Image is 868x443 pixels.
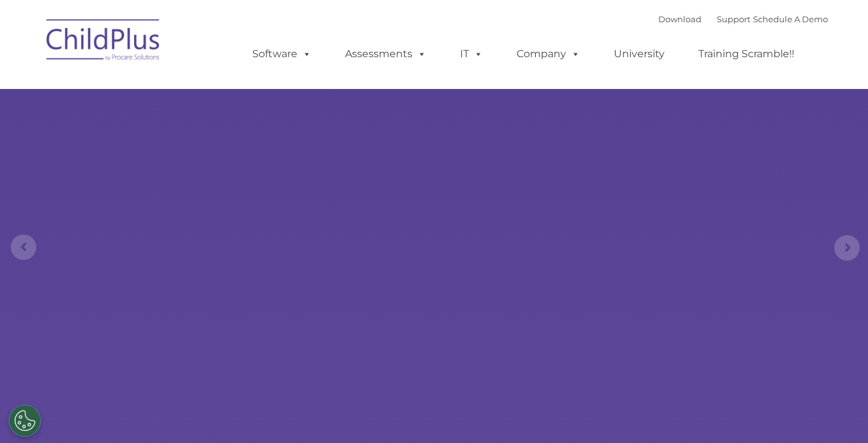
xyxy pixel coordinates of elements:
img: ChildPlus by Procare Solutions [40,10,167,74]
a: Schedule A Demo [753,14,828,24]
font: | [658,14,828,24]
a: Company [504,41,593,67]
a: Support [717,14,750,24]
a: University [601,41,677,67]
a: Assessments [332,41,439,67]
a: Download [658,14,702,24]
button: Cookies Settings [9,405,41,437]
a: Training Scramble!! [686,41,807,67]
a: Software [240,41,324,67]
a: IT [447,41,496,67]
